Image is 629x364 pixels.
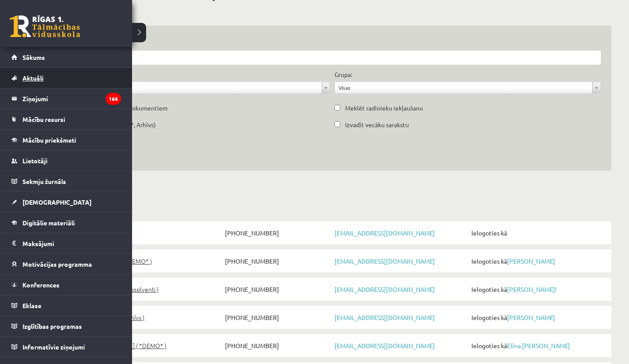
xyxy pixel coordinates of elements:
a: Mācību resursi [11,109,121,129]
span: Sākums [22,53,45,61]
a: Aktuāli [11,68,121,88]
a: [EMAIL_ADDRESS][DOMAIN_NAME] [335,313,435,321]
span: Visas [338,82,589,93]
span: Eklase [22,301,41,309]
span: Aktuāli [22,74,44,82]
label: Meklēt radinieku iekļaušanu [345,103,423,113]
a: Lietotāji [11,151,121,171]
a: Konferences [11,275,121,295]
a: Ziņojumi166 [11,88,121,109]
span: [PHONE_NUMBER] [223,227,332,239]
span: [PHONE_NUMBER] [223,255,332,267]
a: Informatīvie ziņojumi [11,337,121,357]
a: Sekmju žurnāls [11,171,121,191]
span: [DEMOGRAPHIC_DATA] [22,198,92,206]
a: Elīna [PERSON_NAME] ( *DEMO* ) [58,339,223,352]
label: Izvadīt vecāku sarakstu [345,120,409,129]
a: Izglītības programas [11,316,121,336]
span: Ielogoties kā [469,227,606,239]
a: Rādīt visas [64,82,330,93]
a: [PERSON_NAME] [507,257,555,265]
a: Eklase [11,295,121,316]
a: Maksājumi [11,233,121,254]
a: [EMAIL_ADDRESS][DOMAIN_NAME] [335,342,435,349]
span: Informatīvie ziņojumi [22,343,85,351]
span: Mācību resursi [22,115,65,123]
a: [PERSON_NAME]! [507,285,557,293]
span: Ielogoties kā [469,339,606,352]
a: [EMAIL_ADDRESS][DOMAIN_NAME] [335,229,435,237]
span: Sekmju žurnāls [22,177,66,185]
legend: Maksājumi [22,233,121,254]
a: Digitālie materiāli [11,213,121,233]
a: Elīna [PERSON_NAME] [507,342,570,349]
a: Rīgas 1. Tālmācības vidusskola [10,15,80,37]
label: Atslēgvārds: [63,36,601,45]
a: [PERSON_NAME] [507,313,555,321]
a: [DEMOGRAPHIC_DATA] [11,192,121,212]
span: [PHONE_NUMBER] [223,339,332,352]
span: Konferences [22,281,59,289]
span: Rādīt visas [67,82,318,93]
span: [PHONE_NUMBER] [223,311,332,324]
span: Motivācijas programma [22,260,92,268]
span: Mācību priekšmeti [22,136,76,144]
legend: Ziņojumi [22,88,121,109]
span: Izglītības programas [22,322,82,330]
span: [PHONE_NUMBER] [223,283,332,295]
span: Ielogoties kā [469,283,606,295]
a: Visas [335,82,601,93]
a: Mācību priekšmeti [11,130,121,150]
span: Ielogoties kā [469,255,606,267]
span: Lietotāji [22,157,48,165]
a: [EMAIL_ADDRESS][DOMAIN_NAME] [335,285,435,293]
i: 166 [106,93,121,105]
a: Motivācijas programma [11,254,121,274]
a: [PERSON_NAME]! ( Absolventi ) [58,283,223,295]
a: [EMAIL_ADDRESS][DOMAIN_NAME] [335,257,435,265]
span: Digitālie materiāli [22,219,75,227]
label: Grupa: [335,70,352,79]
a: [PERSON_NAME] ( Arhīvs ) [58,311,223,324]
a: [PERSON_NAME] ( *DEMO* ) [58,255,223,267]
a: Sākums [11,47,121,67]
span: Ielogoties kā [469,311,606,324]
